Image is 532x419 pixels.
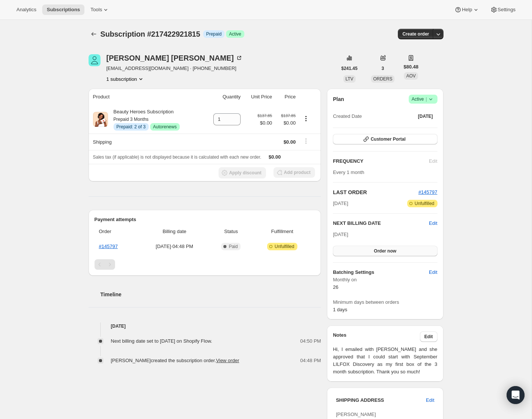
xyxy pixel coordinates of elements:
small: $137.85 [257,113,272,118]
button: #145797 [418,189,437,196]
button: Product actions [300,114,312,123]
span: Help [462,7,472,13]
small: $137.85 [281,113,296,118]
button: Edit [424,266,442,278]
img: product img [93,112,108,127]
button: Analytics [12,4,41,15]
span: LTV [346,76,353,82]
span: Hi, I emailed with [PERSON_NAME] and she approved that I could start with September LILFOX Discov... [333,346,437,376]
a: #145797 [99,244,118,249]
span: Active [229,31,241,37]
button: Order now [333,246,437,256]
button: Tools [86,4,114,15]
h2: Payment attempts [95,216,315,223]
span: Prepaid [206,31,222,37]
th: Unit Price [243,89,274,105]
th: Price [274,89,298,105]
span: [EMAIL_ADDRESS][DOMAIN_NAME] · [PHONE_NUMBER] [106,65,243,72]
button: Subscriptions [42,4,84,15]
span: | [426,96,427,102]
span: Monthly on [333,276,437,284]
th: Shipping [89,134,204,150]
h2: Timeline [100,291,321,298]
span: Active [412,95,434,103]
span: $0.00 [257,119,272,127]
span: 1 days [333,307,347,312]
button: Settings [486,4,520,15]
span: [DATE] · 04:48 PM [140,243,208,250]
a: View order [216,358,239,363]
span: Tools [90,7,102,13]
span: Edit [424,334,433,340]
button: $241.45 [337,63,362,74]
button: [DATE] [414,111,437,122]
th: Quantity [204,89,243,105]
span: Order now [374,248,396,254]
span: Cassandra Furlow [89,54,100,66]
a: #145797 [418,189,437,195]
button: Help [450,4,484,15]
button: Product actions [106,75,145,83]
h3: SHIPPING ADDRESS [336,397,426,404]
span: [DATE] [333,200,348,207]
h2: LAST ORDER [333,189,418,196]
span: ORDERS [373,76,392,82]
button: Subscriptions [89,29,99,39]
span: [DATE] [418,113,433,119]
h2: FREQUENCY [333,157,429,165]
span: Settings [498,7,516,13]
span: Create order [402,31,429,37]
span: Created Date [333,113,362,120]
span: 04:50 PM [300,337,321,345]
button: Customer Portal [333,134,437,144]
small: Prepaid 3 Months [114,117,149,122]
button: Shipping actions [300,137,312,145]
span: Minimum days between orders [333,299,437,306]
span: Next billing date set to [DATE] on Shopify Flow. [111,338,212,344]
span: 3 [381,65,384,71]
button: Create order [398,29,433,39]
span: Subscription #217422921815 [100,30,200,38]
span: Customer Portal [371,136,405,142]
h2: Plan [333,95,344,103]
span: [PERSON_NAME] created the subscription order. [111,358,239,363]
button: Edit [420,331,437,342]
div: [PERSON_NAME] [PERSON_NAME] [106,54,243,62]
span: Edit [426,397,434,404]
span: Unfulfilled [415,201,434,207]
button: Edit [421,394,439,406]
span: Subscriptions [47,7,80,13]
span: 26 [333,284,338,290]
span: Autorenews [153,124,177,130]
h3: Notes [333,331,420,342]
th: Order [95,223,139,240]
span: Sales tax (if applicable) is not displayed because it is calculated with each new order. [93,155,262,160]
span: $80.48 [403,63,418,71]
h2: NEXT BILLING DATE [333,220,429,227]
span: Unfulfilled [275,244,294,250]
span: $241.45 [341,65,358,71]
span: Prepaid: 2 of 3 [117,124,146,130]
span: $0.00 [276,119,296,127]
span: AOV [406,73,415,79]
span: $0.00 [269,154,281,160]
h6: Batching Settings [333,269,429,276]
span: Status [213,228,249,235]
span: Fulfillment [254,228,310,235]
span: Every 1 month [333,169,364,175]
button: 3 [377,63,389,74]
span: $0.00 [284,139,296,145]
span: Billing date [140,228,208,235]
span: Edit [429,269,437,276]
span: Analytics [16,7,36,13]
span: 04:48 PM [300,357,321,364]
button: Edit [429,220,437,227]
nav: Pagination [95,259,315,270]
span: [DATE] [333,232,348,237]
h4: [DATE] [89,322,321,330]
span: Paid [229,244,238,250]
div: Open Intercom Messenger [507,386,525,404]
div: Beauty Heroes Subscription [108,108,180,131]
